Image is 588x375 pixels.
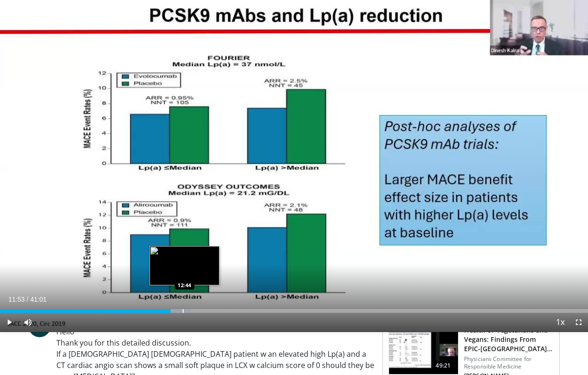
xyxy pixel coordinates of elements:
button: Mute [19,313,37,332]
img: 606f2b51-b844-428b-aa21-8c0c72d5a896.150x105_q85_crop-smart_upscale.jpg [389,326,458,375]
span: 11:53 [8,296,25,303]
button: Fullscreen [569,313,588,332]
span: 49:21 [432,361,454,370]
img: image.jpeg [150,246,219,285]
span: / [27,296,28,303]
p: Physicians Committee for Responsible Medicine [464,355,554,370]
h3: Health of Vegetarians and Vegans: Findings From EPIC-[GEOGRAPHIC_DATA] and Othe… [464,325,554,354]
span: 41:01 [30,296,47,303]
button: Playback Rate [551,313,569,332]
